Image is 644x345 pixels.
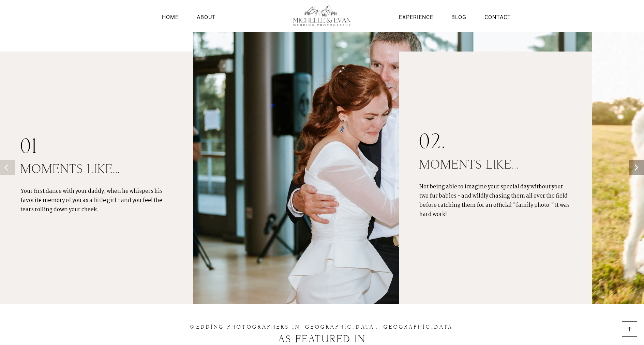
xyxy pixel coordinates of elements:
[20,134,173,160] div: 01
[126,325,518,330] h2: wedding photographers in [GEOGRAPHIC_DATA], [GEOGRAPHIC_DATA]
[483,13,513,22] a: Contact
[20,160,173,180] h2: moments like...
[419,156,572,175] h2: moments like...
[419,130,572,155] div: 02.
[195,13,218,22] a: About
[419,175,572,226] div: Not being able to imagine your special day without your two fur babies - and wildly chasing them ...
[160,13,180,22] a: Home
[450,13,468,22] a: Blog
[629,160,644,175] button: Next
[20,180,173,221] div: Your first dance with your daddy, when he whispers his favorite memory of you as a little girl - ...
[397,13,435,22] a: Experience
